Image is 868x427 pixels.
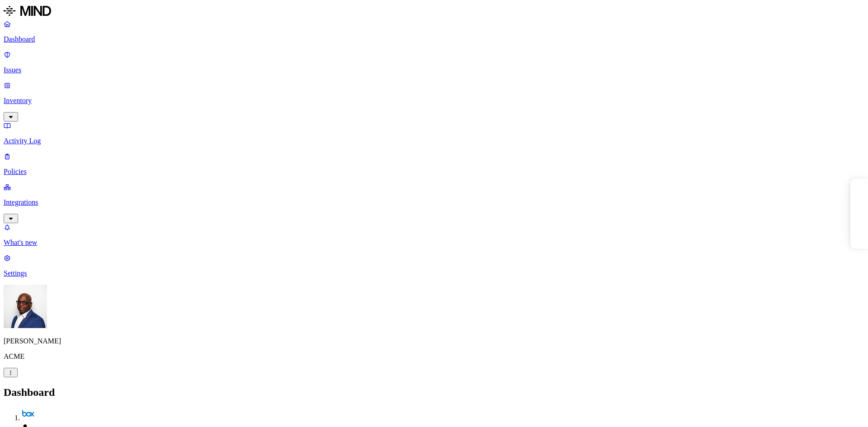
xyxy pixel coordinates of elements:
p: What's new [4,239,864,247]
p: Issues [4,66,864,74]
img: box.svg [22,408,34,420]
p: ACME [4,352,864,361]
p: Settings [4,269,864,277]
a: Inventory [4,81,864,120]
a: MIND [4,4,864,20]
a: Activity Log [4,122,864,145]
p: Inventory [4,97,864,105]
h2: Dashboard [4,386,864,399]
img: MIND [4,4,51,18]
img: Gregory Thomas [4,285,47,328]
a: Settings [4,254,864,277]
a: Issues [4,51,864,74]
p: Dashboard [4,35,864,43]
p: Policies [4,168,864,176]
a: Integrations [4,183,864,222]
p: Integrations [4,198,864,206]
a: What's new [4,223,864,247]
a: Policies [4,152,864,176]
a: Dashboard [4,20,864,43]
p: Activity Log [4,137,864,145]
